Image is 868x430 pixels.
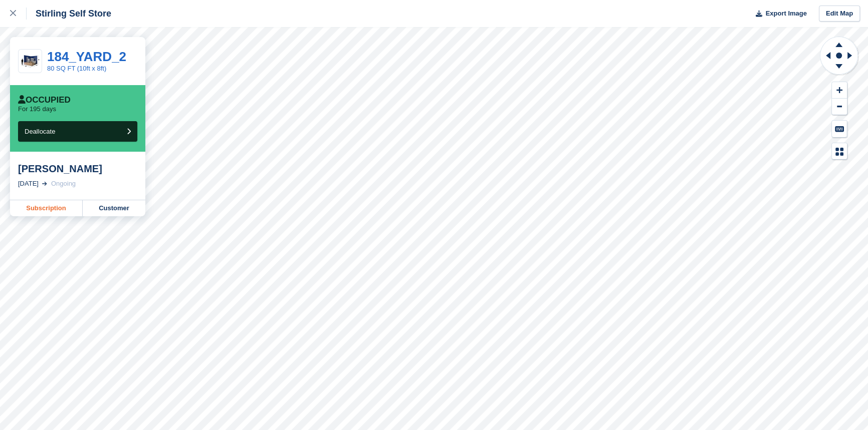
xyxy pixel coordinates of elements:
[47,65,106,72] a: 80 SQ FT (10ft x 8ft)
[750,6,807,22] button: Export Image
[18,179,39,189] div: [DATE]
[819,6,860,22] a: Edit Map
[42,182,47,186] img: arrow-right-light-icn-cde0832a797a2874e46488d9cf13f60e5c3a73dbe684e267c42b8395dfbc2abf.svg
[18,105,56,113] p: For 195 days
[18,163,137,175] div: [PERSON_NAME]
[27,8,111,20] div: Stirling Self Store
[10,200,83,216] a: Subscription
[832,82,847,99] button: Zoom In
[832,143,847,160] button: Map Legend
[47,49,126,64] a: 184_YARD_2
[51,179,76,189] div: Ongoing
[18,121,137,142] button: Deallocate
[765,9,806,19] span: Export Image
[18,95,71,105] div: Occupied
[19,53,42,70] img: 10-ft-container%20(2).jpg
[832,99,847,115] button: Zoom Out
[832,121,847,137] button: Keyboard Shortcuts
[25,128,55,135] span: Deallocate
[83,200,145,216] a: Customer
